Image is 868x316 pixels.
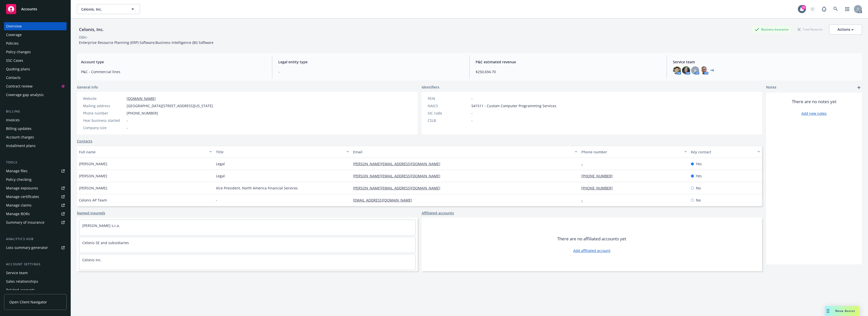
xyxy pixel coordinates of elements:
[4,31,67,39] a: Coverage
[81,7,125,12] span: Celonis, Inc.
[6,82,33,90] div: Contract review
[4,167,67,175] a: Manage files
[216,197,217,203] span: -
[557,236,626,242] span: There are no affiliated accounts yet
[9,299,47,305] span: Open Client Navigator
[4,262,67,267] div: Account settings
[83,103,125,108] div: Mailing address
[77,26,106,33] div: Celonis, Inc.
[214,146,351,158] button: Title
[4,218,67,226] a: Summary of insurance
[581,174,617,178] a: [PHONE_NUMBER]
[476,69,661,74] span: $250,694.70
[428,110,469,116] div: SIC code
[829,24,862,35] button: Actions
[4,210,67,218] a: Manage BORs
[573,248,610,253] a: Add affiliated account
[801,111,827,116] a: Add new notes
[471,103,556,108] span: 541511 - Custom Computer Programming Services
[581,198,587,203] a: -
[6,269,28,277] div: Service team
[79,173,107,179] span: [PERSON_NAME]
[807,4,818,14] a: Start snowing
[79,185,107,191] span: [PERSON_NAME]
[82,257,102,262] a: Celonis Inc.
[856,84,862,91] a: add
[353,198,416,203] a: [EMAIL_ADDRESS][DOMAIN_NAME]
[752,26,791,33] div: Business Insurance
[819,4,829,14] a: Report a Bug
[581,149,681,155] div: Phone number
[81,59,266,65] span: Account type
[6,22,22,30] div: Overview
[579,146,689,158] button: Phone number
[673,66,681,74] img: photo
[351,146,579,158] button: Email
[4,160,67,165] div: Tools
[4,125,67,133] a: Billing updates
[6,65,30,73] div: Quoting plans
[6,277,38,285] div: Sales relationships
[4,82,67,90] a: Contract review
[4,244,67,252] a: Loss summary generator
[4,48,67,56] a: Policy changes
[21,7,37,11] span: Accounts
[79,149,206,155] div: Full name
[278,69,463,74] span: -
[4,193,67,201] a: Manage certificates
[353,161,444,166] a: [PERSON_NAME][EMAIL_ADDRESS][DOMAIN_NAME]
[6,39,19,47] div: Policies
[801,5,806,10] div: 32
[79,161,107,166] span: [PERSON_NAME]
[77,84,98,90] span: General info
[4,269,67,277] a: Service team
[353,174,444,178] a: [PERSON_NAME][EMAIL_ADDRESS][DOMAIN_NAME]
[6,218,44,226] div: Summary of insurance
[710,69,714,72] a: +4
[6,91,44,99] div: Coverage gap analysis
[696,161,702,166] span: Yes
[4,277,67,285] a: Sales relationships
[471,118,473,123] span: -
[6,201,32,209] div: Manage claims
[127,125,128,130] span: -
[4,184,67,192] a: Manage exposures
[216,185,298,191] span: Vice President, North America Financial Services
[4,201,67,209] a: Manage claims
[696,197,701,203] span: No
[6,125,32,133] div: Billing updates
[6,56,23,65] div: SSC Cases
[83,118,125,123] div: Year business started
[79,40,213,45] span: Enterprise Resource Planning (ERP) Software;Business Intelligence (BI) Software
[6,286,35,294] div: Related accounts
[353,149,572,155] div: Email
[127,103,213,108] span: [GEOGRAPHIC_DATA][STREET_ADDRESS][US_STATE]
[77,210,105,216] a: Named insureds
[83,96,125,101] div: Website
[700,66,708,74] img: photo
[77,138,92,144] a: Contacts
[673,59,858,65] span: Service team
[825,306,859,316] button: Nova Assist
[694,68,696,73] span: JJ
[4,91,67,99] a: Coverage gap analysis
[428,103,469,108] div: NAICS
[4,2,67,16] a: Accounts
[428,118,469,123] div: CSLB
[82,223,120,228] a: [PERSON_NAME] s.r.o.
[682,66,690,74] img: photo
[6,167,28,175] div: Manage files
[4,176,67,184] a: Policy checking
[6,184,38,192] div: Manage exposures
[82,240,129,245] a: Celonis SE and subsidiaries
[422,84,439,90] span: Identifiers
[696,173,702,179] span: Yes
[795,26,825,33] div: Total Rewards
[476,59,661,65] span: P&C estimated revenue
[766,84,776,91] span: Notes
[6,48,31,56] div: Policy changes
[471,110,473,116] span: -
[581,161,587,166] a: -
[835,309,855,313] span: Nova Assist
[6,133,34,141] div: Account charges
